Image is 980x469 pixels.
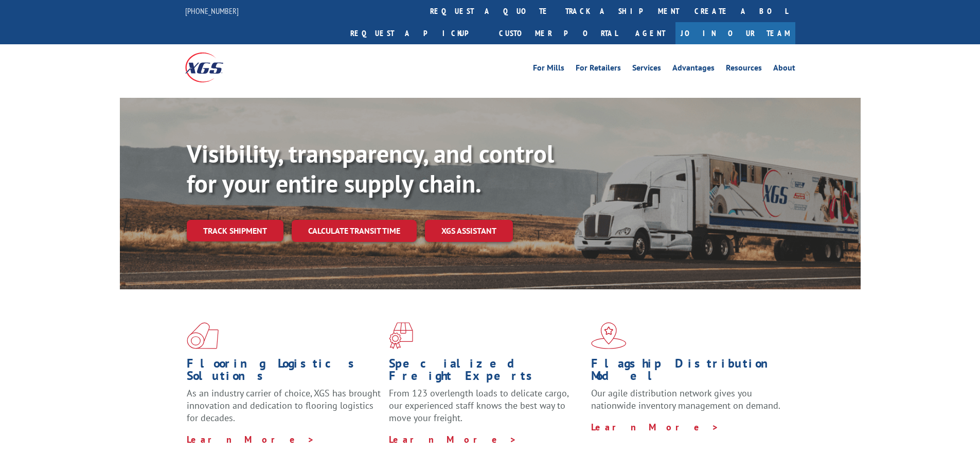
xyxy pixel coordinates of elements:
span: As an industry carrier of choice, XGS has brought innovation and dedication to flooring logistics... [187,387,381,424]
a: Resources [726,64,762,75]
a: For Mills [533,64,564,75]
img: xgs-icon-total-supply-chain-intelligence-red [187,322,219,349]
a: Learn More > [591,421,719,433]
a: Services [632,64,661,75]
img: xgs-icon-focused-on-flooring-red [389,322,413,349]
a: Request a pickup [343,22,491,44]
h1: Flagship Distribution Model [591,357,786,387]
a: Learn More > [187,433,315,445]
a: Learn More > [389,433,517,445]
a: [PHONE_NUMBER] [185,6,239,16]
p: From 123 overlength loads to delicate cargo, our experienced staff knows the best way to move you... [389,387,583,433]
a: For Retailers [576,64,621,75]
img: xgs-icon-flagship-distribution-model-red [591,322,627,349]
a: Calculate transit time [292,220,417,242]
a: Customer Portal [491,22,625,44]
a: Advantages [672,64,715,75]
h1: Flooring Logistics Solutions [187,357,381,387]
b: Visibility, transparency, and control for your entire supply chain. [187,137,554,199]
a: Track shipment [187,220,283,241]
span: Our agile distribution network gives you nationwide inventory management on demand. [591,387,780,411]
a: Agent [625,22,675,44]
a: XGS ASSISTANT [425,220,513,242]
h1: Specialized Freight Experts [389,357,583,387]
a: Join Our Team [675,22,795,44]
a: About [773,64,795,75]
